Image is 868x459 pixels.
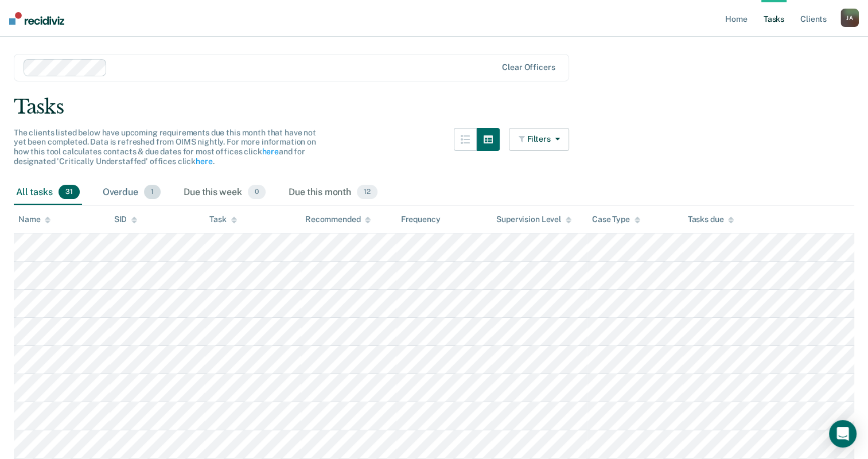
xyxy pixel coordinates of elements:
[305,215,371,224] div: Recommended
[496,215,571,224] div: Supervision Level
[592,215,640,224] div: Case Type
[401,215,441,224] div: Frequency
[502,63,555,72] div: Clear officers
[59,185,80,200] span: 31
[14,95,854,119] div: Tasks
[286,180,380,205] div: Due this month12
[9,12,64,25] img: Recidiviz
[687,215,734,224] div: Tasks due
[840,9,859,27] button: JA
[14,180,82,205] div: All tasks31
[144,185,161,200] span: 1
[196,157,212,166] a: here
[100,180,163,205] div: Overdue1
[840,9,859,27] div: J A
[18,215,50,224] div: Name
[262,147,278,156] a: here
[829,420,857,448] div: Open Intercom Messenger
[509,128,570,151] button: Filters
[114,215,138,224] div: SID
[14,128,316,166] span: The clients listed below have upcoming requirements due this month that have not yet been complet...
[181,180,268,205] div: Due this week0
[357,185,377,200] span: 12
[248,185,266,200] span: 0
[209,215,236,224] div: Task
